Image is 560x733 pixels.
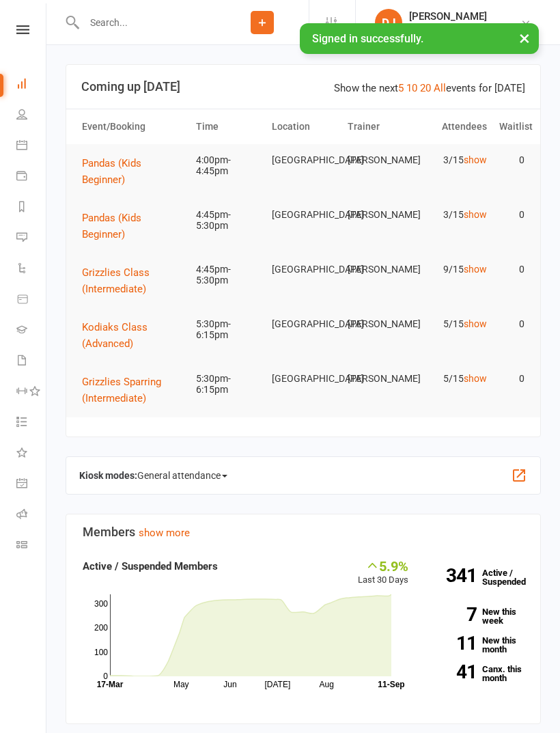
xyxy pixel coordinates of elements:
a: All [434,82,446,94]
button: Pandas (Kids Beginner) [82,155,184,188]
a: Class kiosk mode [16,531,47,562]
a: Roll call kiosk mode [16,500,47,531]
td: 9/15 [417,253,493,286]
th: Attendees [417,109,493,144]
strong: 41 [429,663,477,681]
span: General attendance [137,465,227,486]
td: [GEOGRAPHIC_DATA] [266,253,341,286]
div: Show the next events for [DATE] [334,80,525,96]
td: [PERSON_NAME] [341,253,417,286]
button: Grizzlies Sparring (Intermediate) [82,374,184,406]
a: 20 [420,82,431,94]
div: 5.9% [358,558,408,573]
strong: Kiosk modes: [79,470,137,481]
button: Grizzlies Class (Intermediate) [82,264,184,297]
td: 5/15 [417,308,493,340]
button: Kodiaks Class (Advanced) [82,319,184,352]
a: show [464,373,487,384]
td: 5:30pm-6:15pm [190,363,266,406]
strong: 341 [429,566,477,585]
span: Pandas (Kids Beginner) [82,212,141,240]
a: Product Sales [16,285,47,316]
div: DJ [375,9,402,36]
td: [GEOGRAPHIC_DATA] [266,199,341,231]
a: 10 [406,82,417,94]
div: [PERSON_NAME] [409,10,497,23]
td: 5:30pm-6:15pm [190,308,266,351]
th: Time [190,109,266,144]
a: 7New this week [429,607,524,625]
td: 4:45pm-5:30pm [190,199,266,242]
span: Grizzlies Sparring (Intermediate) [82,376,161,404]
button: Pandas (Kids Beginner) [82,210,184,243]
th: Location [266,109,341,144]
strong: 7 [429,605,477,624]
a: What's New [16,439,47,469]
a: show [464,264,487,275]
a: Dashboard [16,70,47,100]
td: [PERSON_NAME] [341,199,417,231]
td: 3/15 [417,144,493,176]
a: 5 [398,82,404,94]
button: × [512,23,537,53]
th: Trainer [341,109,417,144]
span: Signed in successfully. [312,32,423,45]
a: show [464,154,487,165]
td: 0 [493,144,531,176]
a: 341Active / Suspended [422,558,534,596]
span: Grizzlies Class (Intermediate) [82,266,150,295]
a: show more [139,527,190,539]
span: Kodiaks Class (Advanced) [82,321,148,350]
a: Payments [16,162,47,193]
th: Event/Booking [76,109,190,144]
a: show [464,318,487,329]
a: show [464,209,487,220]
div: Last 30 Days [358,558,408,587]
a: Reports [16,193,47,223]
td: [PERSON_NAME] [341,308,417,340]
td: [PERSON_NAME] [341,363,417,395]
h3: Members [83,525,524,539]
td: 0 [493,363,531,395]
h3: Coming up [DATE] [81,80,525,94]
td: [GEOGRAPHIC_DATA] [266,363,341,395]
td: [PERSON_NAME] [341,144,417,176]
div: 7 Strikes Martial Arts [409,23,497,35]
a: 41Canx. this month [429,665,524,682]
a: People [16,100,47,131]
a: 11New this month [429,636,524,654]
td: 4:45pm-5:30pm [190,253,266,296]
td: 5/15 [417,363,493,395]
th: Waitlist [493,109,531,144]
span: Pandas (Kids Beginner) [82,157,141,186]
td: 0 [493,253,531,286]
strong: 11 [429,634,477,652]
a: General attendance kiosk mode [16,469,47,500]
a: Calendar [16,131,47,162]
td: 3/15 [417,199,493,231]
td: [GEOGRAPHIC_DATA] [266,308,341,340]
td: [GEOGRAPHIC_DATA] [266,144,341,176]
input: Search... [80,13,216,32]
td: 0 [493,308,531,340]
td: 0 [493,199,531,231]
strong: Active / Suspended Members [83,560,218,572]
td: 4:00pm-4:45pm [190,144,266,187]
